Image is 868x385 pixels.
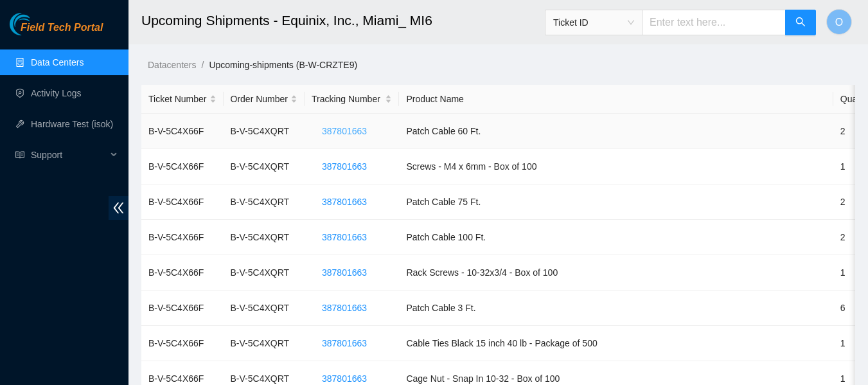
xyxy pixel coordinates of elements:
td: B-V-5C4X66F [141,220,224,255]
td: B-V-5C4XQRT [224,220,305,255]
span: 387801663 [322,195,367,209]
a: Akamai TechnologiesField Tech Portal [10,23,103,40]
button: 387801663 [312,192,377,212]
td: B-V-5C4XQRT [224,114,305,149]
span: / [201,60,204,70]
img: Akamai Technologies [10,13,65,35]
button: 387801663 [312,298,377,318]
td: Cable Ties Black 15 inch 40 lb - Package of 500 [399,326,833,361]
td: B-V-5C4X66F [141,291,224,326]
span: O [835,14,843,30]
span: 387801663 [322,124,367,138]
span: 387801663 [322,159,367,174]
td: B-V-5C4X66F [141,255,224,291]
span: Field Tech Portal [21,22,103,34]
a: Datacenters [148,60,196,70]
span: search [795,17,806,29]
input: Enter text here... [642,10,786,35]
td: B-V-5C4X66F [141,114,224,149]
td: B-V-5C4XQRT [224,184,305,220]
span: 387801663 [322,336,367,350]
td: B-V-5C4X66F [141,184,224,220]
span: read [15,150,24,159]
td: Rack Screws - 10-32x3/4 - Box of 100 [399,255,833,291]
td: Patch Cable 3 Ft. [399,291,833,326]
button: 387801663 [312,227,377,247]
button: O [826,9,852,35]
td: B-V-5C4X66F [141,326,224,361]
span: 387801663 [322,301,367,315]
td: B-V-5C4XQRT [224,291,305,326]
span: 387801663 [322,230,367,244]
span: Ticket ID [553,13,634,32]
td: Patch Cable 100 Ft. [399,220,833,255]
a: Activity Logs [31,88,82,98]
td: B-V-5C4XQRT [224,149,305,184]
button: 387801663 [312,156,377,177]
td: B-V-5C4X66F [141,149,224,184]
a: Hardware Test (isok) [31,119,113,129]
span: double-left [109,196,128,220]
a: Upcoming-shipments (B-W-CRZTE9) [209,60,357,70]
span: 387801663 [322,265,367,280]
td: Patch Cable 60 Ft. [399,114,833,149]
td: B-V-5C4XQRT [224,255,305,291]
button: 387801663 [312,262,377,283]
a: Data Centers [31,57,84,67]
td: Screws - M4 x 6mm - Box of 100 [399,149,833,184]
button: 387801663 [312,333,377,354]
span: Support [31,142,107,168]
td: B-V-5C4XQRT [224,326,305,361]
td: Patch Cable 75 Ft. [399,184,833,220]
button: search [785,10,816,35]
th: Product Name [399,85,833,114]
button: 387801663 [312,121,377,141]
